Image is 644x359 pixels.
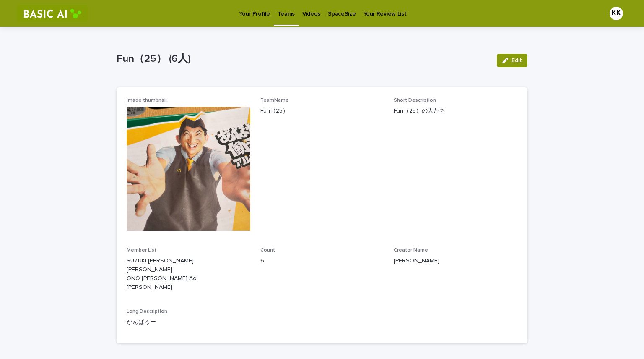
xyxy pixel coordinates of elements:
[127,248,156,253] span: Member List
[260,107,384,115] p: Fun（25）
[127,309,167,314] span: Long Description
[127,107,250,231] img: uq7h5AkDHuBtVhErNGBtHB3ojOVKZK0TvSe--rwXsng
[127,257,250,291] p: SUZUKI [PERSON_NAME] [PERSON_NAME] ONO [PERSON_NAME] Aoi [PERSON_NAME]
[117,53,490,65] p: Fun（25） (6人)
[394,257,517,265] p: [PERSON_NAME]
[394,248,428,253] span: Creator Name
[512,58,522,63] span: Edit
[394,98,436,103] span: Short Description
[497,54,527,67] button: Edit
[17,5,88,22] img: RtIB8pj2QQiOZo6waziI
[127,318,517,327] p: がんばろー
[260,257,384,265] p: 6
[394,107,517,115] p: Fun（25）の人たち
[260,98,289,103] span: TeamName
[260,248,275,253] span: Count
[610,7,623,20] div: KK
[127,98,167,103] span: Image thumbnail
